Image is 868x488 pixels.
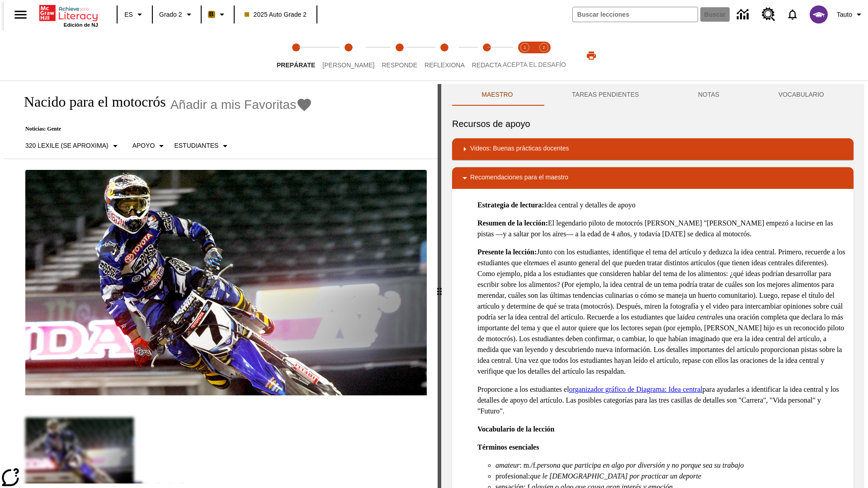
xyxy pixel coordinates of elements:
p: Apoyo [132,141,155,150]
button: VOCABULARIO [749,84,854,106]
strong: Resumen de la lección: [477,219,548,227]
span: ES [124,10,133,19]
button: Responde step 3 of 5 [374,31,425,80]
button: NOTAS [669,84,749,106]
button: Boost El color de la clase es anaranjado claro. Cambiar el color de la clase. [204,6,231,23]
button: Acepta el desafío contesta step 2 of 2 [531,31,557,80]
button: Acepta el desafío lee step 1 of 2 [512,31,538,80]
em: persona que participa en algo por diversión y no porque sea su trabajo [537,461,744,469]
p: Junto con los estudiantes, identifique el tema del artículo y deduzca la idea central. Primero, r... [477,247,846,377]
div: Videos: Buenas prácticas docentes [452,138,854,160]
button: Abrir el menú lateral [7,1,34,28]
p: Videos: Buenas prácticas docentes [470,144,569,155]
input: Buscar campo [573,7,698,22]
button: Escoja un nuevo avatar [804,3,833,26]
button: Tipo de apoyo, Apoyo [129,138,171,154]
span: Redacta [472,61,502,69]
em: tema [529,259,543,267]
strong: Presente la lección: [477,248,537,256]
em: amateur [495,461,519,469]
span: Reflexiona [425,61,465,69]
text: 1 [524,45,526,50]
div: Instructional Panel Tabs [452,84,854,106]
a: organizador gráfico de Diagrama: Idea central [569,385,703,393]
span: ACEPTA EL DESAFÍO [503,61,566,68]
span: B [209,9,214,20]
span: [PERSON_NAME] [322,61,374,69]
img: avatar image [810,5,828,23]
button: Seleccione Lexile, 320 Lexile (Se aproxima) [22,138,124,154]
strong: Términos esenciales [477,443,539,451]
a: Centro de recursos, Se abrirá en una pestaña nueva. [756,2,781,27]
span: 2025 Auto Grade 2 [245,10,307,19]
button: Grado: Grado 2, Elige un grado [156,6,198,23]
p: Recomendaciones para el maestro [470,173,568,183]
img: El corredor de motocrós James Stewart vuela por los aires en su motocicleta de montaña [25,170,427,396]
a: Centro de información [731,2,756,27]
div: Recomendaciones para el maestro [452,167,854,189]
button: Imprimir [577,47,606,64]
button: Seleccionar estudiante [170,138,234,154]
p: El legendario piloto de motocrós [PERSON_NAME] "[PERSON_NAME] empezó a lucirse en las pistas —y a... [477,218,846,239]
em: que le [DEMOGRAPHIC_DATA] por practicar un deporte [530,472,701,480]
button: Añadir a mis Favoritas - Nacido para el motocrós [170,97,313,113]
div: Pulsa la tecla de intro o la barra espaciadora y luego presiona las flechas de derecha e izquierd... [438,84,441,488]
strong: Estrategia de lectura: [477,201,544,209]
span: Prepárate [277,61,315,69]
button: Redacta step 5 of 5 [465,31,509,80]
div: activity [441,84,864,488]
button: TAREAS PENDIENTES [542,84,669,106]
button: Perfil/Configuración [833,6,868,23]
strong: Vocabulario de la lección [477,425,555,433]
div: Portada [39,3,98,28]
p: Proporcione a los estudiantes el para ayudarles a identificar la idea central y los detalles de a... [477,384,846,417]
div: reading [4,84,438,483]
button: Prepárate step 1 of 5 [269,31,322,80]
span: Edición de NJ [64,22,98,28]
text: 2 [542,45,545,50]
span: Añadir a mis Favoritas [170,98,297,112]
p: Idea central y detalles de apoyo [477,200,846,211]
em: idea central [683,313,717,321]
button: Lee step 2 of 5 [315,31,382,80]
span: Grado 2 [159,10,182,19]
a: Notificaciones [781,3,804,26]
h1: Nacido para el motocrós [14,94,166,110]
button: Lenguaje: ES, Selecciona un idioma [120,6,149,23]
h6: Recursos de apoyo [452,117,854,131]
span: Responde [382,61,417,69]
li: : m./f. [495,460,846,471]
p: 320 Lexile (Se aproxima) [25,141,108,150]
button: Maestro [452,84,542,106]
button: Reflexiona step 4 of 5 [417,31,472,80]
span: Tauto [837,10,852,19]
li: profesional: [495,471,846,482]
p: Estudiantes [174,141,218,150]
p: Noticias: Gente [14,126,312,132]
